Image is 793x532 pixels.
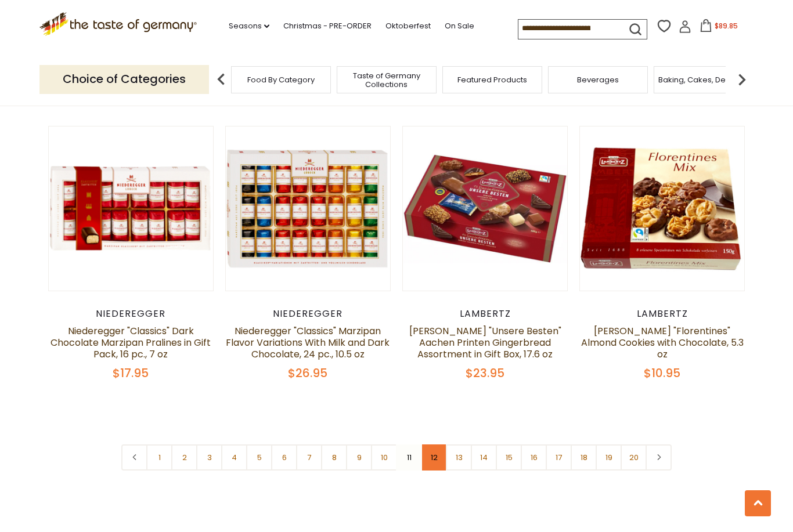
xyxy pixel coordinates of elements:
[571,444,597,471] a: 18
[247,75,315,84] a: Food By Category
[340,71,433,89] a: Taste of Germany Collections
[296,444,322,471] a: 7
[715,21,738,31] span: $89.85
[546,444,572,471] a: 17
[521,444,547,471] a: 16
[496,444,522,471] a: 15
[146,444,172,471] a: 1
[694,19,743,37] button: $89.85
[581,324,744,361] a: [PERSON_NAME] "Florentines" Almond Cookies with Chocolate, 5.3 oz
[226,126,390,291] img: Niederegger "Classics" Marzipan Flavor Variations With Milk and Dark Chocolate, 24 pc., 10.5 oz
[221,444,247,471] a: 4
[471,444,497,471] a: 14
[225,308,391,320] div: Niederegger
[288,365,327,381] span: $26.95
[596,444,622,471] a: 19
[658,75,748,84] a: Baking, Cakes, Desserts
[621,444,647,471] a: 20
[229,20,269,32] a: Seasons
[226,324,390,361] a: Niederegger "Classics" Marzipan Flavor Variations With Milk and Dark Chocolate, 24 pc., 10.5 oz
[409,324,561,361] a: [PERSON_NAME] "Unsere Besten" Aachen Printen Gingerbread Assortment in Gift Box, 17.6 oz
[371,444,397,471] a: 10
[246,444,272,471] a: 5
[577,75,619,84] a: Beverages
[113,365,149,381] span: $17.95
[580,126,744,291] img: Lambertz "Florentines" Almond Cookies with Chocolate, 5.3 oz
[196,444,222,471] a: 3
[579,308,745,320] div: Lambertz
[346,444,372,471] a: 9
[644,365,680,381] span: $10.95
[283,20,372,32] a: Christmas - PRE-ORDER
[171,444,197,471] a: 2
[446,444,472,471] a: 13
[402,308,568,320] div: Lambertz
[49,126,213,291] img: Niederegger "Classics" Dark Chocolate Marzipan Pralines in Gift Pack, 16 pc., 7 oz
[445,20,474,32] a: On Sale
[466,365,504,381] span: $23.95
[730,68,754,91] img: next arrow
[457,75,527,84] a: Featured Products
[385,20,431,32] a: Oktoberfest
[210,68,233,91] img: previous arrow
[321,444,347,471] a: 8
[51,324,211,361] a: Niederegger "Classics" Dark Chocolate Marzipan Pralines in Gift Pack, 16 pc., 7 oz
[403,126,567,291] img: Lambertz "Unsere Besten" Aachen Printen Gingerbread Assortment in Gift Box, 17.6 oz
[271,444,297,471] a: 6
[421,444,447,471] a: 12
[48,308,214,320] div: Niederegger
[39,65,209,93] p: Choice of Categories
